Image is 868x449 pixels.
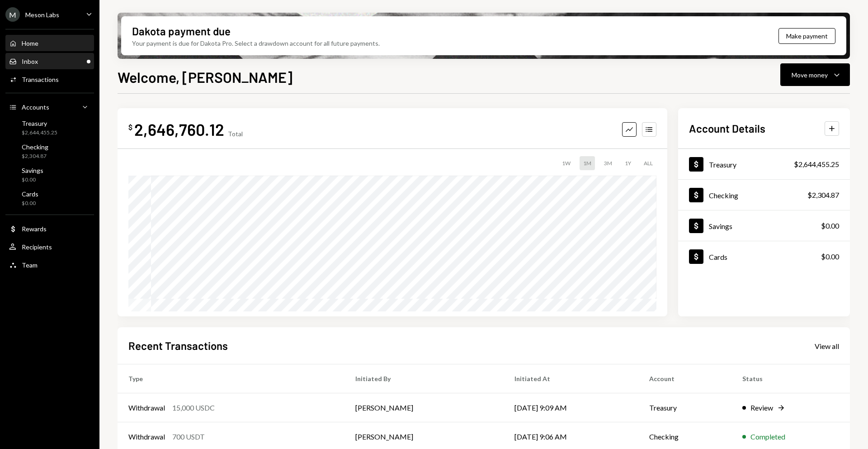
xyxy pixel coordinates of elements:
[22,261,38,269] div: Team
[5,99,94,115] a: Accounts
[128,338,228,353] h2: Recent Transactions
[794,159,839,170] div: $2,644,455.25
[22,143,48,151] div: Checking
[5,7,20,22] div: M
[5,35,94,51] a: Home
[5,117,94,139] a: Treasury$2,644,455.25
[172,402,215,413] div: 15,000 USDC
[821,220,839,231] div: $0.00
[344,393,503,422] td: [PERSON_NAME]
[22,225,47,233] div: Rewards
[504,393,639,422] td: [DATE] 9:09 AM
[22,200,38,207] div: $0.00
[815,342,839,351] div: View all
[118,68,292,86] h1: Welcome, [PERSON_NAME]
[5,71,94,87] a: Transactions
[731,364,850,393] th: Status
[792,70,828,80] div: Move money
[778,28,835,44] button: Make payment
[558,156,574,170] div: 1W
[600,156,616,170] div: 3M
[5,257,94,273] a: Team
[709,160,736,169] div: Treasury
[5,220,94,237] a: Rewards
[709,222,732,230] div: Savings
[640,156,656,170] div: ALL
[750,402,773,413] div: Review
[807,190,839,201] div: $2,304.87
[5,53,94,69] a: Inbox
[580,156,595,170] div: 1M
[22,176,43,184] div: $0.00
[132,38,380,48] div: Your payment is due for Dakota Pro. Select a drawdown account for all future payments.
[22,76,59,83] div: Transactions
[22,243,52,251] div: Recipients
[25,11,59,19] div: Meson Labs
[5,140,94,162] a: Checking$2,304.87
[128,402,165,413] div: Withdrawal
[22,167,43,174] div: Savings
[128,123,132,132] div: $
[22,119,57,127] div: Treasury
[5,239,94,255] a: Recipients
[22,129,57,137] div: $2,644,455.25
[228,130,243,138] div: Total
[5,187,94,209] a: Cards$0.00
[5,164,94,186] a: Savings$0.00
[22,153,48,160] div: $2,304.87
[132,24,231,38] div: Dakota payment due
[638,393,731,422] td: Treasury
[22,57,38,65] div: Inbox
[128,431,165,442] div: Withdrawal
[134,119,224,139] div: 2,646,760.12
[689,121,765,136] h2: Account Details
[709,253,727,261] div: Cards
[22,103,49,111] div: Accounts
[118,364,344,393] th: Type
[504,364,639,393] th: Initiated At
[815,341,839,351] a: View all
[22,39,38,47] div: Home
[22,190,38,198] div: Cards
[621,156,635,170] div: 1Y
[678,210,850,241] a: Savings$0.00
[750,431,785,442] div: Completed
[344,364,503,393] th: Initiated By
[678,149,850,179] a: Treasury$2,644,455.25
[678,180,850,210] a: Checking$2,304.87
[821,251,839,262] div: $0.00
[172,431,205,442] div: 700 USDT
[638,364,731,393] th: Account
[780,63,850,86] button: Move money
[709,191,738,200] div: Checking
[678,241,850,272] a: Cards$0.00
